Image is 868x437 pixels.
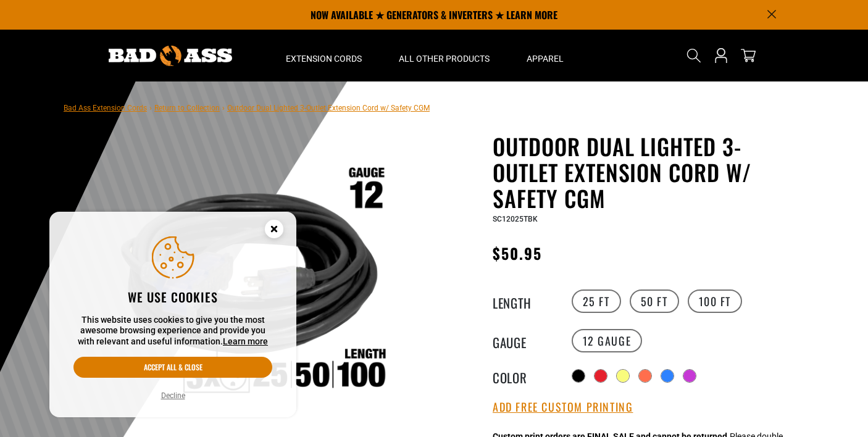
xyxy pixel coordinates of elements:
[109,46,232,66] img: Bad Ass Extension Cords
[508,30,582,81] summary: Apparel
[527,53,564,64] span: Apparel
[399,53,490,64] span: All Other Products
[64,100,430,115] nav: breadcrumbs
[154,104,220,112] a: Return to Collection
[286,53,362,64] span: Extension Cords
[493,242,542,264] span: $50.95
[73,315,272,348] p: This website uses cookies to give you the most awesome browsing experience and provide you with r...
[493,215,538,223] span: SC12025TBK
[49,212,296,418] aside: Cookie Consent
[493,333,554,349] legend: Gauge
[684,46,704,65] summary: Search
[157,389,189,402] button: Decline
[380,30,508,81] summary: All Other Products
[493,133,795,211] h1: Outdoor Dual Lighted 3-Outlet Extension Cord w/ Safety CGM
[630,289,679,313] label: 50 FT
[493,368,554,384] legend: Color
[64,104,147,112] a: Bad Ass Extension Cords
[149,104,152,112] span: ›
[267,30,380,81] summary: Extension Cords
[493,293,554,309] legend: Length
[223,336,268,346] a: Learn more
[227,104,430,112] span: Outdoor Dual Lighted 3-Outlet Extension Cord w/ Safety CGM
[222,104,225,112] span: ›
[572,329,643,352] label: 12 Gauge
[73,357,272,378] button: Accept all & close
[493,401,633,414] button: Add Free Custom Printing
[688,289,743,313] label: 100 FT
[73,289,272,305] h2: We use cookies
[572,289,621,313] label: 25 FT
